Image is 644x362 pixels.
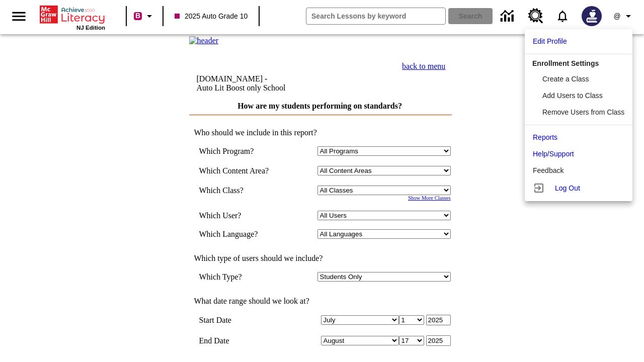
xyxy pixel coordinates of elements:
[533,133,557,141] span: Reports
[542,75,589,83] span: Create a Class
[532,59,599,67] span: Enrollment Settings
[533,166,563,174] span: Feedback
[542,92,603,100] span: Add Users to Class
[555,184,580,192] span: Log Out
[533,37,567,45] span: Edit Profile
[542,108,624,116] span: Remove Users from Class
[533,150,574,158] span: Help/Support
